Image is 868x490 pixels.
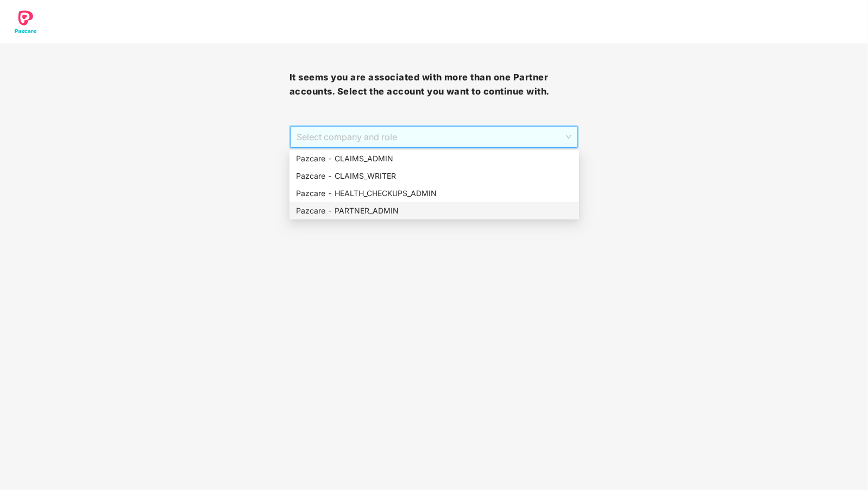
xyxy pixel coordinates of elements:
[297,127,572,147] span: Select company and role
[290,71,579,98] h3: It seems you are associated with more than one Partner accounts. Select the account you want to c...
[296,170,573,182] div: Pazcare - CLAIMS_WRITER
[290,167,579,185] div: Pazcare - CLAIMS_WRITER
[296,187,573,199] div: Pazcare - HEALTH_CHECKUPS_ADMIN
[290,150,579,167] div: Pazcare - CLAIMS_ADMIN
[290,185,579,202] div: Pazcare - HEALTH_CHECKUPS_ADMIN
[296,153,573,165] div: Pazcare - CLAIMS_ADMIN
[296,205,573,217] div: Pazcare - PARTNER_ADMIN
[290,202,579,219] div: Pazcare - PARTNER_ADMIN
